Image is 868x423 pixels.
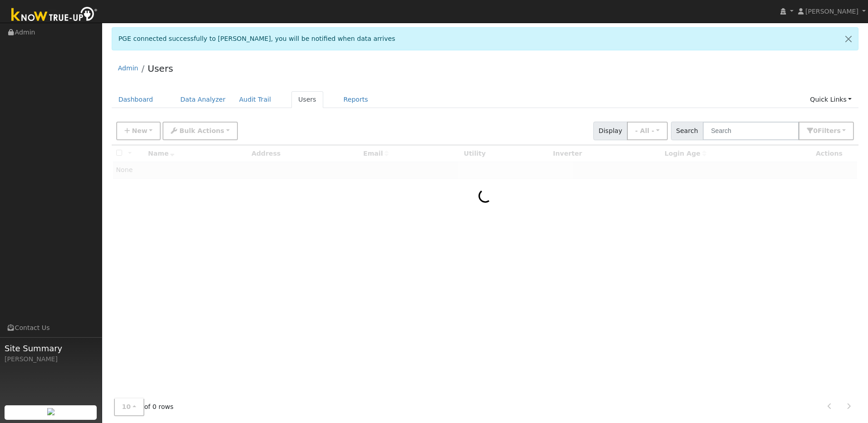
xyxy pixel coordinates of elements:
[179,127,224,134] span: Bulk Actions
[671,122,703,140] span: Search
[114,398,144,416] button: 10
[805,8,858,15] span: [PERSON_NAME]
[114,398,174,416] span: of 0 rows
[173,91,232,108] a: Data Analyzer
[132,127,147,134] span: New
[839,28,858,50] a: Close
[627,122,668,140] button: - All -
[703,122,799,140] input: Search
[122,403,131,410] span: 10
[7,5,102,25] img: Know True-Up
[116,122,161,140] button: New
[118,64,138,72] a: Admin
[5,342,97,354] span: Site Summary
[232,91,278,108] a: Audit Trail
[799,122,854,140] button: 0Filters
[818,127,841,134] span: Filter
[291,91,323,108] a: Users
[5,354,97,364] div: [PERSON_NAME]
[47,408,54,415] img: retrieve
[148,63,173,74] a: Users
[337,91,375,108] a: Reports
[112,27,859,50] div: PGE connected successfully to [PERSON_NAME], you will be notified when data arrives
[803,91,858,108] a: Quick Links
[163,122,237,140] button: Bulk Actions
[112,91,160,108] a: Dashboard
[593,122,627,140] span: Display
[837,127,840,134] span: s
